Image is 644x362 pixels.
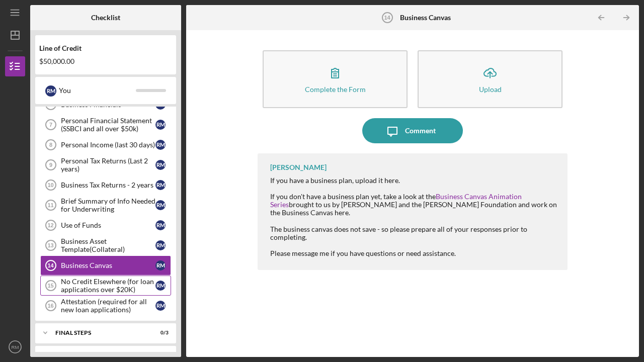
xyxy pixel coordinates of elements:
div: $50,000.00 [39,57,172,65]
div: Line of Credit [39,44,172,52]
text: RM [12,344,19,350]
tspan: 9 [49,162,52,168]
a: 11Brief Summary of Info Needed for UnderwritingRM [40,195,171,215]
div: R M [155,301,166,311]
div: Personal Income (last 30 days) [61,141,155,149]
button: RM [5,337,25,357]
tspan: 15 [47,283,53,289]
div: Business Canvas [61,261,155,269]
a: 10Business Tax Returns - 2 yearsRM [40,175,171,195]
div: Personal Financial Statement (SSBCI and all over $50k) [61,117,155,133]
button: Upload [418,50,562,108]
div: R M [45,85,56,97]
div: FINAL STEPS [55,330,143,336]
div: Complete the Form [305,85,366,93]
b: Business Canvas [400,14,451,22]
div: Business Asset Template(Collateral) [61,237,155,253]
div: Please message me if you have questions or need assistance. [270,249,557,257]
a: 8Personal Income (last 30 days)RM [40,135,171,155]
tspan: 10 [47,182,53,188]
a: 14Business CanvasRM [40,255,171,276]
div: Comment [405,118,436,143]
div: No Credit Elsewhere (for loan applications over $20K) [61,278,155,294]
a: 9Personal Tax Returns (Last 2 years)RM [40,155,171,175]
div: R M [155,260,166,270]
div: Use of Funds [61,221,155,229]
a: 12Use of FundsRM [40,215,171,235]
tspan: 7 [49,122,52,128]
div: You [59,82,136,99]
div: R M [155,120,166,130]
tspan: 14 [384,15,390,21]
div: Business Tax Returns - 2 years [61,181,155,189]
tspan: 8 [49,142,52,148]
div: R M [155,240,166,250]
div: R M [155,180,166,190]
div: Brief Summary of Info Needed for Underwriting [61,197,155,213]
button: Comment [362,118,463,143]
tspan: 14 [47,262,54,268]
a: 7Personal Financial Statement (SSBCI and all over $50k)RM [40,115,171,135]
tspan: 16 [47,303,53,309]
div: R M [155,200,166,210]
div: R M [155,160,166,170]
b: Checklist [91,14,120,22]
div: Attestation (required for all new loan applications) [61,298,155,314]
a: 13Business Asset Template(Collateral)RM [40,235,171,255]
tspan: 11 [47,202,53,208]
div: [PERSON_NAME] [270,163,327,171]
button: Complete the Form [263,50,408,108]
a: 15No Credit Elsewhere (for loan applications over $20K)RM [40,276,171,296]
a: Business Canvas Animation Series [270,192,522,209]
div: Upload [479,85,502,93]
div: R M [155,140,166,150]
div: 0 / 3 [150,330,169,336]
div: The business canvas does not save - so please prepare all of your responses prior to completing. [270,225,557,241]
tspan: 13 [47,242,53,248]
tspan: 12 [47,222,53,228]
a: 16Attestation (required for all new loan applications)RM [40,296,171,316]
div: Personal Tax Returns (Last 2 years) [61,157,155,173]
div: R M [155,281,166,291]
div: R M [155,220,166,230]
div: If you have a business plan, upload it here. If you don't have a business plan yet, take a look a... [270,176,557,217]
